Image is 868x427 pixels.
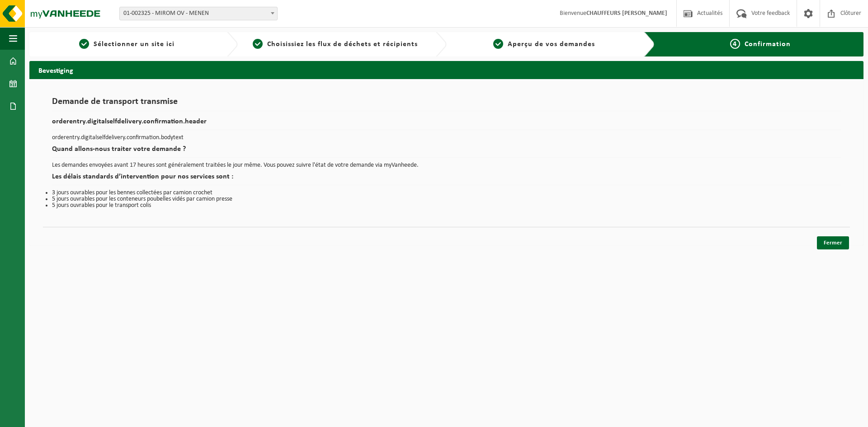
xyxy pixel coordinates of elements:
li: 5 jours ouvrables pour les conteneurs poubelles vidés par camion presse [52,196,841,202]
h2: Quand allons-nous traiter votre demande ? [52,145,841,158]
h2: Bevestiging [29,61,863,79]
span: 01-002325 - MIROM OV - MENEN [120,7,277,20]
p: orderentry.digitalselfdelivery.confirmation.bodytext [52,135,841,141]
span: Aperçu de vos demandes [508,41,595,48]
span: 3 [493,39,503,49]
span: Choisissiez les flux de déchets et récipients [267,41,418,48]
span: Sélectionner un site ici [94,41,175,48]
span: 01-002325 - MIROM OV - MENEN [119,7,278,20]
h2: orderentry.digitalselfdelivery.confirmation.header [52,118,841,130]
a: 2Choisissiez les flux de déchets et récipients [242,39,428,50]
li: 5 jours ouvrables pour le transport colis [52,202,841,209]
h2: Les délais standards d’intervention pour nos services sont : [52,173,841,185]
a: Fermer [817,236,849,249]
p: Les demandes envoyées avant 17 heures sont généralement traitées le jour même. Vous pouvez suivre... [52,162,841,169]
a: 3Aperçu de vos demandes [451,39,637,50]
h1: Demande de transport transmise [52,97,841,111]
li: 3 jours ouvrables pour les bennes collectées par camion crochet [52,190,841,196]
strong: CHAUFFEURS [PERSON_NAME] [586,10,667,17]
span: Confirmation [745,41,791,48]
a: 1Sélectionner un site ici [34,39,220,50]
span: 1 [79,39,89,49]
span: 4 [730,39,740,49]
span: 2 [253,39,263,49]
